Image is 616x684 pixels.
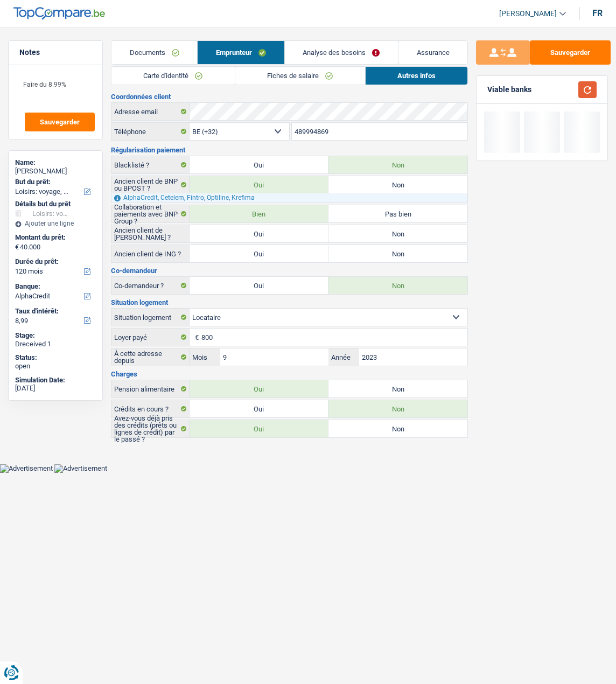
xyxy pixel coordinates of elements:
label: À cette adresse depuis [111,348,190,366]
h5: Notes [19,48,92,57]
label: Situation logement [111,309,190,326]
div: AlphaCredit, Cetelem, Fintro, Optiline, Krefima [111,193,468,203]
label: Non [328,420,467,437]
a: Emprunteur [198,41,284,64]
h3: Situation logement [111,299,468,306]
a: Fiches de salaire [235,67,365,85]
a: Assurance [398,41,467,64]
label: Non [328,400,467,417]
label: Loyer payé [111,329,190,346]
label: Blacklisté ? [111,156,190,173]
div: Dreceived 1 [15,340,96,348]
label: Pension alimentaire [111,380,190,397]
label: Non [328,156,467,173]
img: TopCompare Logo [13,7,105,20]
label: Ancien client de ING ? [111,245,190,262]
span: € [15,243,19,252]
div: Viable banks [487,85,531,94]
div: [PERSON_NAME] [15,167,96,176]
span: [PERSON_NAME] [499,9,557,18]
div: fr [592,8,603,18]
label: Collaboration et paiements avec BNP Group ? [111,205,190,222]
label: Téléphone [111,123,190,140]
div: Status: [15,353,96,362]
label: Oui [190,277,328,294]
a: [PERSON_NAME] [491,5,566,23]
label: Crédits en cours ? [111,400,190,417]
label: Oui [190,245,328,262]
label: Taux d'intérêt: [15,307,94,316]
label: Non [328,245,467,262]
label: Non [328,176,467,193]
label: Non [328,225,467,242]
label: But du prêt: [15,178,94,186]
label: Non [328,277,467,294]
label: Oui [190,176,328,193]
button: Sauvegarder [530,40,611,65]
label: Oui [190,380,328,397]
input: 401020304 [292,123,468,140]
label: Montant du prêt: [15,233,94,242]
div: Simulation Date: [15,376,96,385]
label: Adresse email [111,103,190,120]
label: Banque: [15,282,94,291]
label: Ancien client de [PERSON_NAME] ? [111,225,190,242]
label: Année [328,348,359,366]
label: Non [328,380,467,397]
label: Durée du prêt: [15,257,94,266]
h3: Régularisation paiement [111,146,468,153]
a: Carte d'identité [111,67,235,85]
a: Analyse des besoins [285,41,398,64]
label: Avez-vous déjà pris des crédits (prêts ou lignes de crédit) par le passé ? [111,420,190,437]
label: Oui [190,420,328,437]
input: AAAA [359,348,467,366]
h3: Co-demandeur [111,267,468,274]
label: Oui [190,156,328,173]
label: Pas bien [328,205,467,222]
div: Détails but du prêt [15,200,96,208]
label: Ancien client de BNP ou BPOST ? [111,176,190,193]
h3: Coordonnées client [111,93,468,100]
div: open [15,362,96,371]
span: € [190,329,201,346]
input: MM [220,348,328,366]
a: Autres infos [366,67,468,85]
label: Co-demandeur ? [111,277,190,294]
h3: Charges [111,371,468,378]
button: Sauvegarder [25,113,95,131]
div: Name: [15,158,96,167]
label: Mois [190,348,220,366]
div: Stage: [15,331,96,340]
label: Oui [190,225,328,242]
div: [DATE] [15,384,96,393]
a: Documents [111,41,197,64]
span: Sauvegarder [40,118,80,125]
label: Oui [190,400,328,417]
div: Ajouter une ligne [15,220,96,227]
label: Bien [190,205,328,222]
